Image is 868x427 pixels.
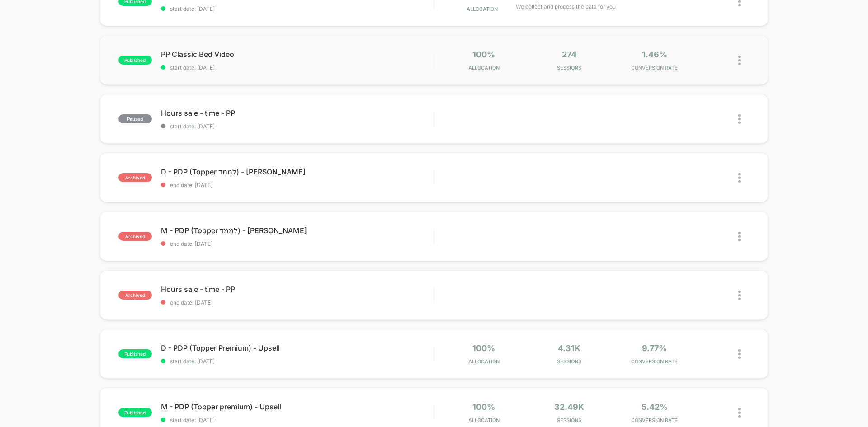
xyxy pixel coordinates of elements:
[738,349,741,359] img: close
[516,2,616,11] span: We collect and process the data for you
[161,343,434,352] span: D - PDP (Topper Premium) - Upsell
[118,408,152,417] span: published
[529,417,610,423] span: Sessions
[161,5,434,12] span: start date: [DATE]
[161,358,434,365] span: start date: [DATE]
[161,182,434,188] span: end date: [DATE]
[161,167,434,176] span: D - PDP (Topper לממד) - [PERSON_NAME]
[642,402,668,412] span: 5.42%
[472,402,495,412] span: 100%
[161,50,434,59] span: PP Classic Bed Video
[614,65,695,71] span: CONVERSION RATE
[472,50,495,59] span: 100%
[738,408,741,418] img: close
[738,291,741,300] img: close
[642,50,667,59] span: 1.46%
[118,56,152,65] span: published
[161,240,434,247] span: end date: [DATE]
[467,6,498,12] span: Allocation
[118,349,152,358] span: published
[614,417,695,423] span: CONVERSION RATE
[558,343,580,353] span: 4.31k
[118,232,152,241] span: archived
[738,114,741,124] img: close
[738,232,741,241] img: close
[161,299,434,306] span: end date: [DATE]
[161,226,434,235] span: M - PDP (Topper לממד) - [PERSON_NAME]
[118,114,152,123] span: paused
[614,358,695,365] span: CONVERSION RATE
[562,50,576,59] span: 274
[118,291,152,300] span: archived
[161,64,434,71] span: start date: [DATE]
[161,402,434,411] span: M - PDP (Topper premium) - Upsell
[472,343,495,353] span: 100%
[554,402,584,412] span: 32.49k
[468,358,500,365] span: Allocation
[161,417,434,423] span: start date: [DATE]
[161,285,434,294] span: Hours sale - time - PP
[642,343,667,353] span: 9.77%
[738,56,741,65] img: close
[529,65,610,71] span: Sessions
[529,358,610,365] span: Sessions
[161,108,434,117] span: Hours sale - time - PP
[118,173,152,182] span: archived
[738,173,741,183] img: close
[468,417,500,423] span: Allocation
[161,123,434,130] span: start date: [DATE]
[468,65,500,71] span: Allocation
